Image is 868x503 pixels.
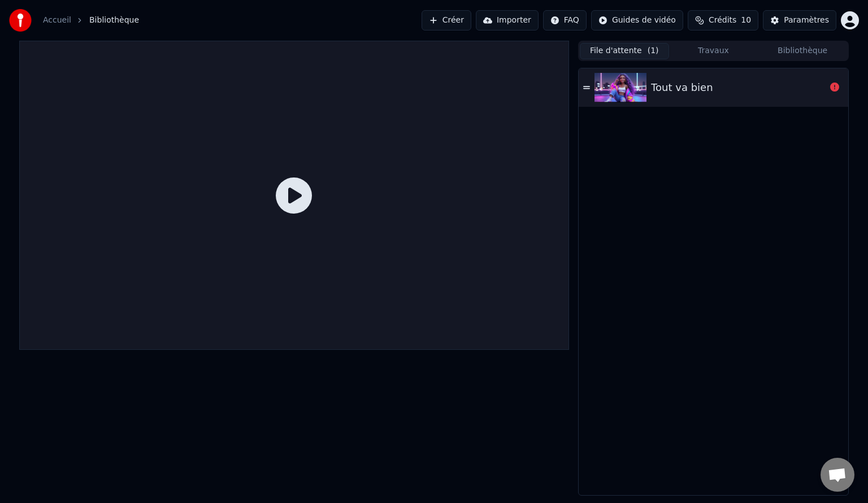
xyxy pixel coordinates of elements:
div: Tout va bien [651,80,713,96]
button: File d'attente [580,43,669,59]
button: Guides de vidéo [591,10,683,31]
span: Bibliothèque [89,15,139,26]
span: ( 1 ) [648,45,659,57]
button: Importer [476,10,539,31]
button: Paramètres [763,10,836,31]
button: Créer [422,10,471,31]
button: Bibliothèque [758,43,847,59]
div: Paramètres [784,15,829,26]
button: FAQ [543,10,587,31]
button: Crédits10 [688,10,758,31]
nav: breadcrumb [43,15,139,26]
div: Ouvrir le chat [821,458,854,492]
img: youka [9,9,32,32]
button: Travaux [669,43,758,59]
span: 10 [741,15,751,26]
span: Crédits [709,15,736,26]
a: Accueil [43,15,71,26]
